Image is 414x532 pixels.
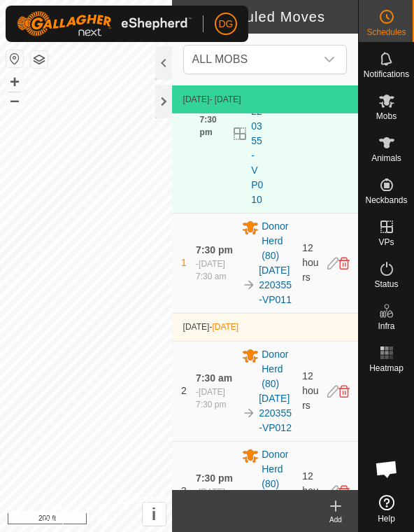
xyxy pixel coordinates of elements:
span: Neckbands [365,196,407,204]
span: Animals [371,154,401,162]
a: [DATE] 220355-VP011 [259,263,294,307]
div: - [196,386,234,411]
span: [DATE] 7:30 am [196,487,226,510]
a: [DATE] 220355-VP012 [259,391,294,435]
a: Privacy Policy [43,501,81,526]
span: 12 hours [302,470,318,511]
span: - [209,322,238,332]
a: [DATE] 220355-VP010 [251,60,264,207]
span: Schedules [366,28,406,36]
button: Reset Map [6,50,23,67]
div: - [196,258,234,283]
button: – [6,92,23,108]
span: Mobs [376,112,397,120]
span: Infra [378,322,394,330]
img: Gallagher Logo [17,11,192,36]
div: Open chat [366,448,408,490]
span: Donor Herd (80) [262,447,294,491]
span: [DATE] 7:30 pm [196,387,226,409]
button: i [143,503,166,526]
span: - [DATE] [209,94,241,104]
span: 7:30 am [196,372,232,384]
button: Map Layers [31,51,48,68]
span: ALL MOBS [192,53,248,65]
span: 3 [181,485,187,496]
span: Heatmap [369,364,404,372]
span: 7:30 pm [196,244,233,255]
span: 12 hours [302,242,318,283]
span: 2 [181,385,187,396]
div: Add [313,514,358,525]
span: i [152,505,157,524]
span: DG [219,17,234,31]
span: ALL MOBS [187,45,315,73]
span: [DATE] [183,94,210,104]
span: Status [374,280,398,288]
span: Donor Herd (80) [262,219,294,263]
span: [DATE] [212,322,238,332]
span: 1 [181,257,187,268]
img: To [242,406,256,420]
span: VPs [378,238,394,246]
button: + [6,73,23,90]
span: 7:30 pm [196,472,233,484]
span: Donor Herd (80) [262,347,294,391]
span: [DATE] 7:30 am [196,259,226,281]
h2: Scheduled Moves [180,8,358,25]
img: To [242,278,256,292]
span: 12 hours [302,370,318,411]
span: Notifications [364,70,409,78]
div: dropdown trigger [315,45,343,73]
span: Help [378,514,395,523]
span: [DATE] [183,322,210,332]
a: Contact Us [98,501,129,526]
a: Help [359,489,414,528]
div: - [196,486,234,511]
